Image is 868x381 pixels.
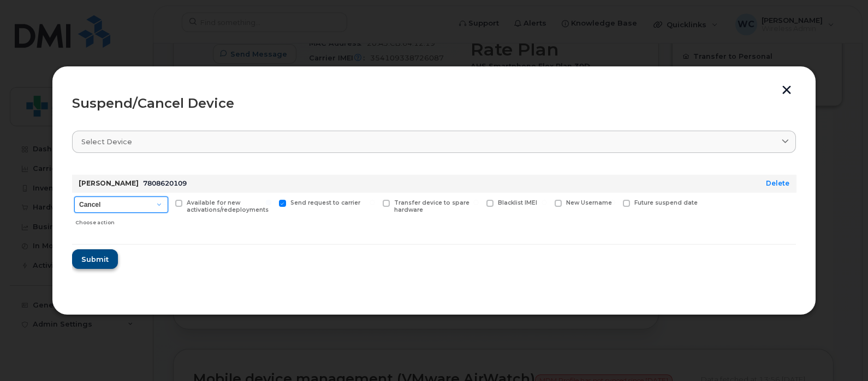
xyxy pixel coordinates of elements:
a: Delete [766,179,789,187]
span: Available for new activations/redeployments [187,199,269,213]
input: Blacklist IMEI [473,200,479,205]
span: New Username [566,199,612,206]
span: Future suspend date [634,199,698,206]
span: Transfer device to spare hardware [394,199,469,213]
span: Blacklist IMEI [498,199,537,206]
span: Send request to carrier [290,199,360,206]
div: Suspend/Cancel Device [72,97,796,110]
span: 7808620109 [143,179,187,187]
div: Choose action [75,214,168,227]
input: Send request to carrier [266,200,271,205]
input: Available for new activations/redeployments [162,200,168,205]
input: Future suspend date [610,200,615,205]
input: Transfer device to spare hardware [370,200,375,205]
input: New Username [542,200,547,205]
